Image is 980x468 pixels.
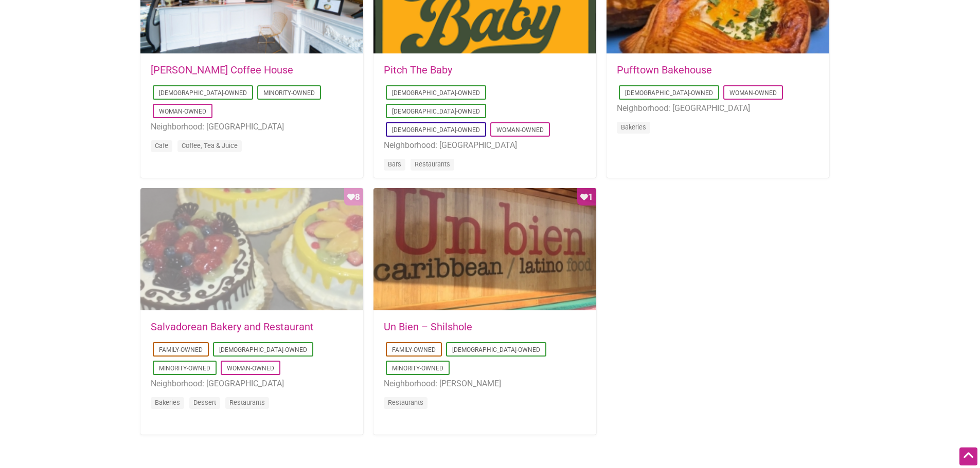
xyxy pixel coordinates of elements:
[392,365,443,372] a: Minority-Owned
[384,321,472,333] a: Un Bien – Shilshole
[496,126,544,134] a: Woman-Owned
[227,365,274,372] a: Woman-Owned
[388,399,423,406] a: Restaurants
[151,321,314,333] a: Salvadorean Bakery and Restaurant
[452,346,540,353] a: [DEMOGRAPHIC_DATA]-Owned
[392,108,480,115] a: [DEMOGRAPHIC_DATA]-Owned
[621,123,646,131] a: Bakeries
[159,365,210,372] a: Minority-Owned
[151,120,353,134] li: Neighborhood: [GEOGRAPHIC_DATA]
[193,399,216,406] a: Dessert
[415,160,450,168] a: Restaurants
[384,377,586,390] li: Neighborhood: [PERSON_NAME]
[159,108,206,115] a: Woman-Owned
[384,139,586,152] li: Neighborhood: [GEOGRAPHIC_DATA]
[159,346,203,353] a: Family-Owned
[155,399,180,406] a: Bakeries
[625,89,713,97] a: [DEMOGRAPHIC_DATA]-Owned
[151,377,353,390] li: Neighborhood: [GEOGRAPHIC_DATA]
[617,64,712,76] a: Pufftown Bakehouse
[392,346,436,353] a: Family-Owned
[384,64,452,76] a: Pitch The Baby
[617,102,819,115] li: Neighborhood: [GEOGRAPHIC_DATA]
[219,346,307,353] a: [DEMOGRAPHIC_DATA]-Owned
[151,64,293,76] a: [PERSON_NAME] Coffee House
[182,142,238,149] a: Coffee, Tea & Juice
[263,89,315,97] a: Minority-Owned
[729,89,777,97] a: Woman-Owned
[155,142,168,149] a: Cafe
[159,89,247,97] a: [DEMOGRAPHIC_DATA]-Owned
[959,447,977,465] div: Scroll Back to Top
[392,89,480,97] a: [DEMOGRAPHIC_DATA]-Owned
[392,126,480,134] a: [DEMOGRAPHIC_DATA]-Owned
[388,160,401,168] a: Bars
[229,399,265,406] a: Restaurants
